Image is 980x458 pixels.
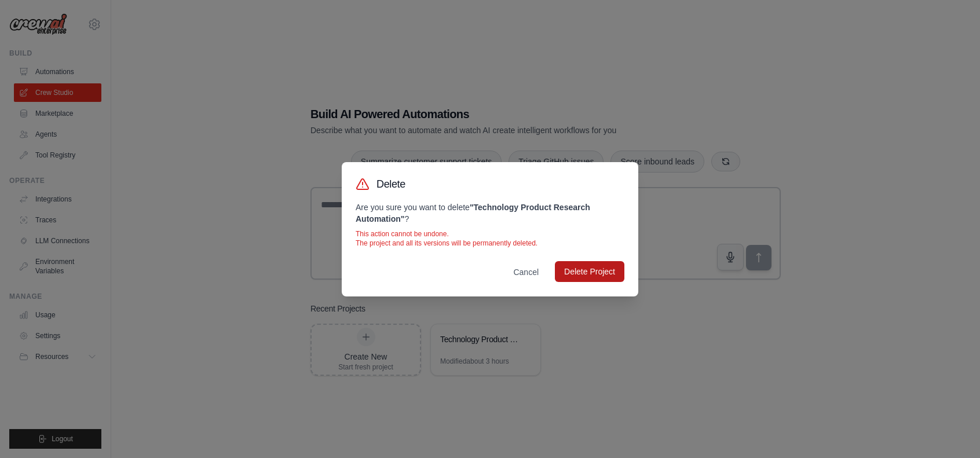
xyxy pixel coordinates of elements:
[922,402,980,458] iframe: Chat Widget
[356,201,624,225] p: Are you sure you want to delete ?
[356,229,624,239] p: This action cannot be undone.
[356,239,624,248] p: The project and all its versions will be permanently deleted.
[376,176,405,192] h3: Delete
[555,261,624,282] button: Delete Project
[356,203,590,223] strong: " Technology Product Research Automation "
[504,262,548,283] button: Cancel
